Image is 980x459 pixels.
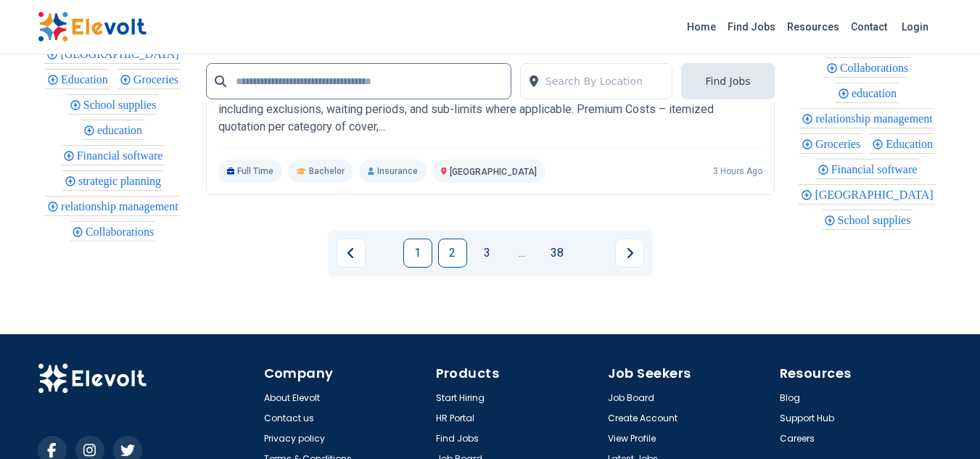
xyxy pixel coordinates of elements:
a: Careers [780,433,815,444]
p: Insurance [359,160,427,183]
span: [GEOGRAPHIC_DATA] [450,167,537,177]
span: Education [61,73,112,86]
div: Groceries [799,133,862,154]
span: Collaborations [86,226,158,238]
span: Groceries [815,138,865,150]
a: Find Jobs [722,15,781,38]
a: Page 3 [473,239,502,268]
div: strategic planning [62,170,163,191]
span: Education [886,138,937,150]
a: Job Board [608,392,654,404]
span: School supplies [838,214,915,226]
a: Resources [781,15,845,38]
div: School supplies [67,94,159,115]
a: Privacy policy [264,433,325,444]
span: relationship management [61,200,182,212]
p: Full Time [218,160,283,183]
a: Login [893,12,937,41]
img: Elevolt [38,12,147,42]
span: Bachelor [309,165,345,177]
iframe: Chat Widget [907,389,980,459]
div: Collaborations [70,221,156,241]
p: 3 hours ago [713,165,762,177]
ul: Pagination [337,239,644,268]
span: Collaborations [840,62,913,74]
div: relationship management [799,108,934,128]
span: relationship management [815,112,936,125]
div: Groceries [118,69,181,89]
span: Groceries [133,73,183,86]
a: Find Jobs [436,433,479,444]
div: Nairobi [799,184,935,204]
span: School supplies [83,99,161,111]
a: Jump forward [508,239,537,268]
a: Create Account [608,413,678,424]
span: [GEOGRAPHIC_DATA] [815,189,937,201]
div: education [836,83,899,103]
a: Blog [780,392,800,404]
button: Find Jobs [681,63,774,99]
div: School supplies [822,210,913,230]
a: InkomokoInsurance Brokers RFP: Provision Of Medical Insurance ServicesInkomokoYour proposal shoul... [218,38,762,183]
div: Education [870,133,935,154]
a: Next page [615,239,644,268]
div: Financial software [815,159,920,179]
a: Home [681,15,722,38]
span: Financial software [831,163,922,175]
a: Page 1 is your current page [403,239,432,268]
p: Your proposal should clearly outline: Benefit Schedule – detailed benefits for each coverage cate... [218,83,762,136]
img: Elevolt [38,363,147,394]
div: Financial software [61,145,165,165]
div: education [81,120,144,140]
h4: Job Seekers [608,363,771,384]
h4: Resources [780,363,943,384]
h4: Company [264,363,427,384]
a: Contact [845,15,893,38]
div: Collaborations [824,57,910,78]
span: Financial software [77,149,168,162]
div: relationship management [45,196,180,216]
h4: Products [436,363,599,384]
span: education [852,87,901,99]
a: Support Hub [780,413,834,424]
a: Page 38 [543,239,572,268]
a: Page 2 [438,239,467,268]
a: About Elevolt [264,392,320,404]
div: Education [45,69,110,89]
a: Previous page [337,239,366,268]
a: Start Hiring [436,392,485,404]
a: HR Portal [436,413,474,424]
span: education [97,124,147,136]
span: strategic planning [78,175,165,187]
a: Contact us [264,413,314,424]
a: View Profile [608,433,656,444]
